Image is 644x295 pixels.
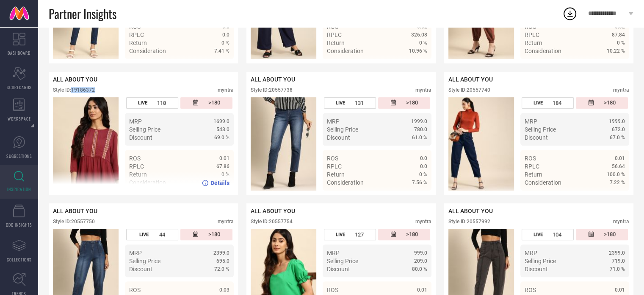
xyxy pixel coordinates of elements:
[157,100,166,106] span: 118
[606,194,625,201] span: Details
[251,97,316,191] div: Click to view image
[414,258,427,264] span: 209.0
[53,76,97,83] span: ALL ABOUT YOU
[327,118,340,125] span: MRP
[525,171,542,178] span: Return
[522,229,574,240] div: Number of days the style has been live on the platform
[53,208,97,214] span: ALL ABOUT YOU
[327,287,338,293] span: ROS
[216,126,229,132] span: 543.0
[610,135,625,140] span: 67.0 %
[159,231,165,238] span: 44
[126,97,178,109] div: Number of days the style has been live on the platform
[420,163,427,169] span: 0.0
[613,87,629,93] div: myntra
[525,48,561,54] span: Consideration
[411,32,427,38] span: 326.08
[412,266,427,272] span: 80.0 %
[218,87,234,93] div: myntra
[129,163,144,170] span: RPLC
[576,97,628,109] div: Number of days since the style was first listed on the platform
[327,250,340,256] span: MRP
[448,208,493,214] span: ALL ABOUT YOU
[327,179,364,186] span: Consideration
[219,155,229,161] span: 0.01
[327,39,345,46] span: Return
[49,5,116,22] span: Partner Insights
[336,100,345,106] span: LIVE
[448,97,514,191] div: Click to view image
[129,287,141,293] span: ROS
[327,163,342,170] span: RPLC
[412,135,427,140] span: 61.0 %
[610,180,625,185] span: 7.22 %
[139,232,149,237] span: LIVE
[129,134,152,141] span: Discount
[355,100,364,106] span: 131
[533,100,543,106] span: LIVE
[525,126,556,133] span: Selling Price
[324,229,376,240] div: Number of days the style has been live on the platform
[202,63,229,70] a: Details
[607,171,625,177] span: 100.0 %
[525,179,561,186] span: Consideration
[417,287,427,293] span: 0.01
[129,126,160,133] span: Selling Price
[448,219,490,225] div: Style ID: 20557992
[525,39,542,46] span: Return
[214,48,229,54] span: 7.41 %
[208,99,220,107] span: >180
[525,155,536,162] span: ROS
[126,229,178,240] div: Number of days the style has been live on the platform
[355,231,364,238] span: 127
[180,97,232,109] div: Number of days since the style was first listed on the platform
[180,229,232,240] div: Number of days since the style was first listed on the platform
[210,180,229,186] span: Details
[129,48,166,54] span: Consideration
[327,134,350,141] span: Discount
[400,63,427,70] a: Details
[138,100,147,106] span: LIVE
[612,32,625,38] span: 87.84
[219,287,229,293] span: 0.03
[406,231,418,238] span: >180
[525,134,548,141] span: Discount
[414,250,427,256] span: 999.0
[525,287,536,293] span: ROS
[409,48,427,54] span: 10.96 %
[525,266,548,273] span: Discount
[53,87,95,93] div: Style ID: 19186372
[612,163,625,169] span: 56.64
[327,258,358,264] span: Selling Price
[129,250,142,256] span: MRP
[129,266,152,273] span: Discount
[414,126,427,132] span: 780.0
[214,266,229,272] span: 72.0 %
[448,87,490,93] div: Style ID: 20557740
[612,126,625,132] span: 672.0
[604,99,616,107] span: >180
[613,219,629,225] div: myntra
[222,32,229,38] span: 0.0
[419,40,427,46] span: 0 %
[251,76,295,83] span: ALL ABOUT YOU
[378,229,430,240] div: Number of days since the style was first listed on the platform
[553,100,561,106] span: 184
[327,266,350,273] span: Discount
[53,219,95,225] div: Style ID: 20557750
[525,31,539,38] span: RPLC
[251,97,316,191] img: Style preview image
[251,219,293,225] div: Style ID: 20557754
[448,97,514,191] img: Style preview image
[408,194,427,201] span: Details
[221,40,229,46] span: 0 %
[53,97,119,191] div: Click to view image
[533,232,543,237] span: LIVE
[327,155,338,162] span: ROS
[129,39,147,46] span: Return
[214,135,229,140] span: 69.0 %
[208,231,220,238] span: >180
[129,155,141,162] span: ROS
[327,171,345,178] span: Return
[609,118,625,124] span: 1999.0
